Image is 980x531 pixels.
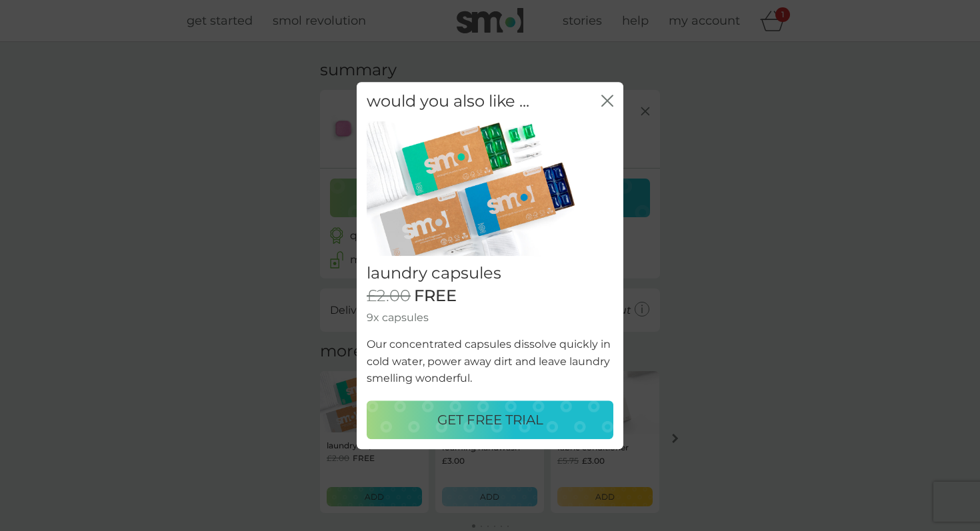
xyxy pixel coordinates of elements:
[367,400,613,439] button: GET FREE TRIAL
[367,92,529,111] h2: would you also like ...
[601,95,613,109] button: close
[437,409,543,430] p: GET FREE TRIAL
[414,286,457,306] span: FREE
[367,336,613,387] p: Our concentrated capsules dissolve quickly in cold water, power away dirt and leave laundry smell...
[367,286,411,306] span: £2.00
[367,264,613,283] h2: laundry capsules
[367,309,613,326] p: 9x capsules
